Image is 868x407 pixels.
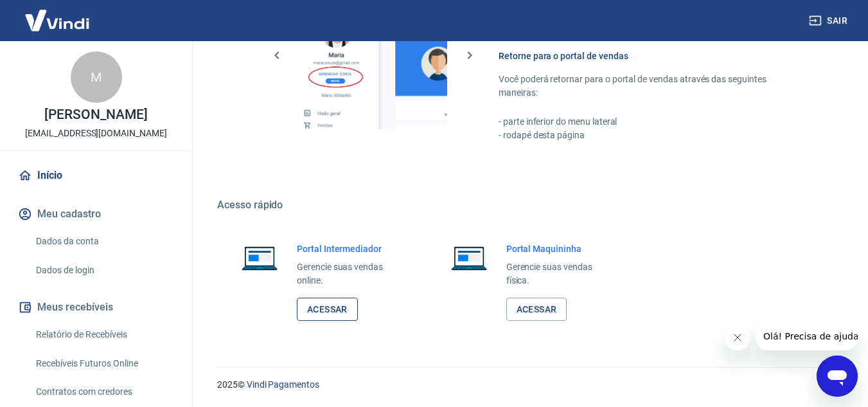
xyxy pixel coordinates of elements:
button: Meu cadastro [15,200,177,228]
p: [EMAIL_ADDRESS][DOMAIN_NAME] [25,127,167,140]
iframe: Botão para abrir a janela de mensagens [817,356,858,397]
button: Sair [806,9,853,33]
h6: Portal Maquininha [506,242,613,255]
span: Olá! Precisa de ajuda? [8,9,108,19]
a: Recebíveis Futuros Online [31,350,177,377]
p: - rodapé desta página [499,129,806,142]
a: Relatório de Recebíveis [31,321,177,348]
a: Acessar [297,298,358,321]
a: Dados de login [31,257,177,284]
p: - parte inferior do menu lateral [499,115,806,129]
a: Dados da conta [31,228,177,255]
a: Acessar [506,298,567,321]
img: Imagem de um notebook aberto [442,242,496,273]
button: Meus recebíveis [15,293,177,321]
p: [PERSON_NAME] [44,108,147,122]
img: Vindi [15,1,99,40]
p: Gerencie suas vendas online. [297,260,403,287]
p: 2025 © [217,378,837,392]
a: Contratos com credores [31,379,177,405]
p: Você poderá retornar para o portal de vendas através das seguintes maneiras: [499,73,806,100]
img: Imagem de um notebook aberto [233,242,287,273]
h5: Acesso rápido [217,199,837,212]
p: Gerencie suas vendas física. [506,260,613,287]
iframe: Fechar mensagem [725,325,750,350]
h6: Portal Intermediador [297,242,403,255]
div: M [71,51,122,103]
a: Vindi Pagamentos [247,379,319,390]
iframe: Mensagem da empresa [756,322,858,350]
a: Início [15,161,177,190]
h6: Retorne para o portal de vendas [499,50,806,62]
